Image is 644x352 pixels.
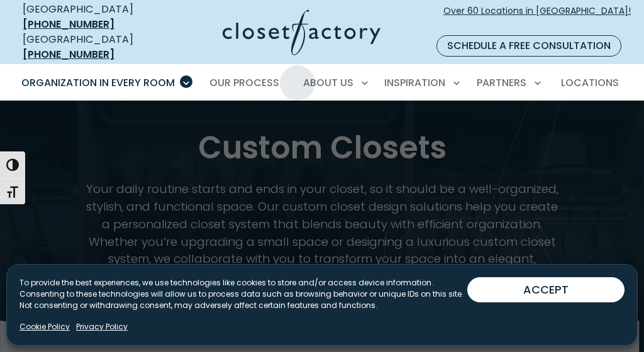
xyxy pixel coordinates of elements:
a: [PHONE_NUMBER] [23,47,114,62]
img: Closet Factory Logo [223,9,380,55]
div: [GEOGRAPHIC_DATA] [23,2,160,32]
span: Over 60 Locations in [GEOGRAPHIC_DATA]! [443,4,631,31]
a: Privacy Policy [76,321,128,333]
span: Our Process [209,75,279,90]
p: To provide the best experiences, we use technologies like cookies to store and/or access device i... [19,277,467,311]
a: [PHONE_NUMBER] [23,17,114,31]
a: Cookie Policy [19,321,70,333]
span: Locations [561,75,619,90]
span: Partners [477,75,526,90]
span: Inspiration [384,75,445,90]
nav: Primary Menu [13,65,631,101]
a: Schedule a Free Consultation [436,35,621,57]
span: Organization in Every Room [21,75,175,90]
button: ACCEPT [467,277,625,302]
span: About Us [303,75,353,90]
div: [GEOGRAPHIC_DATA] [23,32,160,62]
